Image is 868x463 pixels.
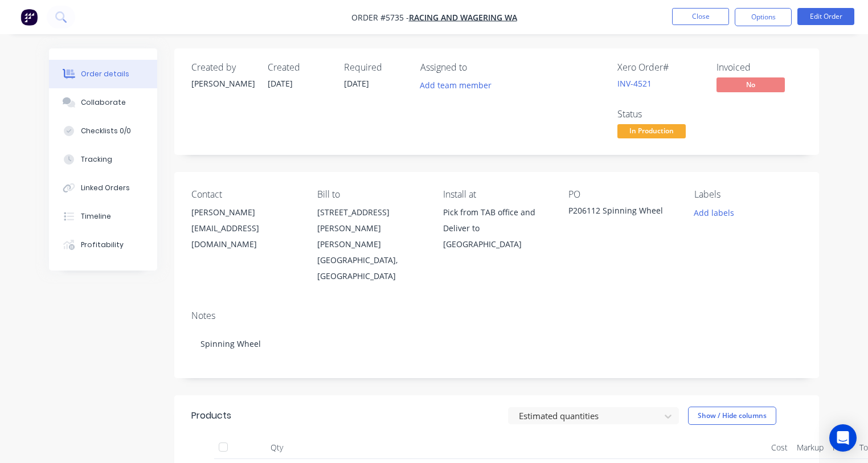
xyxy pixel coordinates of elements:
[344,62,407,73] div: Required
[317,204,425,284] div: [STREET_ADDRESS][PERSON_NAME][PERSON_NAME][GEOGRAPHIC_DATA], [GEOGRAPHIC_DATA]
[829,424,857,452] div: Open Intercom Messenger
[49,202,157,231] button: Timeline
[716,77,785,92] span: No
[443,204,551,252] div: Pick from TAB office and Deliver to [GEOGRAPHIC_DATA]
[21,9,38,26] img: Factory
[191,204,299,252] div: [PERSON_NAME][EMAIL_ADDRESS][DOMAIN_NAME]
[351,12,409,23] span: Order #5735 -
[81,126,131,136] div: Checklists 0/0
[49,145,157,174] button: Tracking
[317,236,425,284] div: [PERSON_NAME][GEOGRAPHIC_DATA], [GEOGRAPHIC_DATA]
[191,189,299,200] div: Contact
[49,174,157,202] button: Linked Orders
[672,8,729,25] button: Close
[694,189,802,200] div: Labels
[317,189,425,200] div: Bill to
[243,436,311,459] div: Qty
[81,240,124,250] div: Profitability
[617,109,703,120] div: Status
[191,409,231,423] div: Products
[443,189,551,200] div: Install at
[420,62,534,73] div: Assigned to
[191,310,802,321] div: Notes
[49,231,157,259] button: Profitability
[81,69,129,79] div: Order details
[420,77,498,93] button: Add team member
[191,62,254,73] div: Created by
[49,88,157,117] button: Collaborate
[191,220,299,252] div: [EMAIL_ADDRESS][DOMAIN_NAME]
[49,60,157,88] button: Order details
[268,62,330,73] div: Created
[688,407,776,425] button: Show / Hide columns
[716,62,802,73] div: Invoiced
[191,77,254,89] div: [PERSON_NAME]
[414,77,498,93] button: Add team member
[735,8,792,26] button: Options
[792,436,828,459] div: Markup
[617,124,686,141] button: In Production
[81,211,111,222] div: Timeline
[81,183,130,193] div: Linked Orders
[688,204,740,220] button: Add labels
[767,436,792,459] div: Cost
[344,78,369,89] span: [DATE]
[268,78,293,89] span: [DATE]
[797,8,854,25] button: Edit Order
[191,326,802,361] div: Spinning Wheel
[49,117,157,145] button: Checklists 0/0
[317,204,425,236] div: [STREET_ADDRESS][PERSON_NAME]
[617,124,686,138] span: In Production
[617,78,652,89] a: INV-4521
[81,97,126,108] div: Collaborate
[828,436,855,459] div: Price
[568,204,676,220] div: P206112 Spinning Wheel
[568,189,676,200] div: PO
[409,12,517,23] a: Racing And Wagering WA
[617,62,703,73] div: Xero Order #
[81,154,112,165] div: Tracking
[191,204,299,220] div: [PERSON_NAME]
